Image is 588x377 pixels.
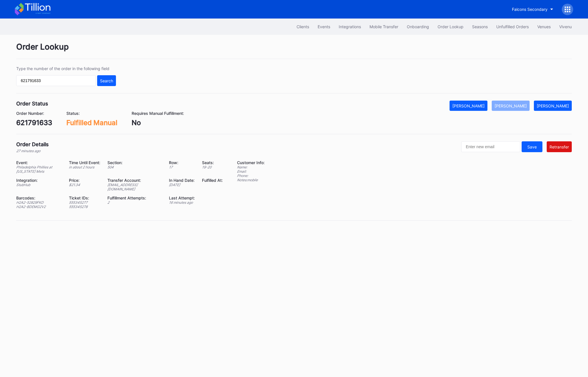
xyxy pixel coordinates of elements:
div: Integration: [16,178,62,183]
div: [EMAIL_ADDRESS][DOMAIN_NAME] [107,183,162,191]
div: In Hand Date: [169,178,195,183]
div: Time Until Event: [69,160,100,165]
div: 19 - 20 [202,165,223,169]
button: [PERSON_NAME] [450,101,487,111]
div: Type the number of the order in the following field [16,66,116,71]
div: Search [100,78,113,83]
button: Clients [292,21,313,32]
div: Unfulfilled Orders [496,24,529,29]
div: Falcons Secondary [512,7,548,12]
div: [PERSON_NAME] [452,103,485,108]
div: Price: [69,178,100,183]
div: [PERSON_NAME] [495,103,527,108]
div: Onboarding [407,24,429,29]
input: Enter new email [461,141,520,152]
button: Integrations [334,21,365,32]
div: Fulfilled At: [202,178,223,183]
button: Unfulfilled Orders [492,21,533,32]
div: Name: [237,165,265,169]
div: 504 [107,165,162,169]
div: No [132,119,184,127]
div: Events [318,24,330,29]
button: Save [522,141,542,152]
input: GT59662 [16,75,96,86]
div: 621791633 [16,119,52,127]
div: 555345278 [69,205,100,209]
div: Phone: [237,174,265,178]
div: Seats: [202,160,223,165]
button: Order Lookup [433,21,468,32]
div: Email: [237,169,265,174]
div: $ 21.34 [69,183,100,187]
div: Order Lookup [16,42,572,59]
div: Order Number: [16,111,52,116]
div: 27 minutes ago [16,149,49,153]
button: Onboarding [403,21,433,32]
button: Vivenu [555,21,576,32]
div: Seasons [472,24,488,29]
div: Retransfer [550,144,569,149]
div: Customer Info: [237,160,265,165]
div: H2A2-BDEMG2V2 [16,205,62,209]
button: Search [97,75,116,86]
div: Requires Manual Fulfillment: [132,111,184,116]
div: StubHub [16,183,62,187]
div: in about 2 hours [69,165,100,169]
div: Section: [107,160,162,165]
div: Order Details [16,141,49,147]
button: Falcons Secondary [508,4,558,15]
button: Events [313,21,334,32]
div: Event: [16,160,62,165]
button: Venues [533,21,555,32]
div: 17 [169,165,195,169]
div: Fulfillment Attempts: [107,195,162,200]
div: 555345277 [69,200,100,205]
div: Venues [537,24,551,29]
div: [DATE] [169,183,195,187]
div: Notes: mobile [237,178,265,182]
div: 2 [107,200,162,205]
div: Last Attempt: [169,195,195,200]
div: Transfer Account: [107,178,162,183]
div: H2A2-52829FKD [16,200,62,205]
div: Status: [66,111,117,116]
button: Retransfer [547,141,572,152]
button: Mobile Transfer [365,21,403,32]
div: Integrations [339,24,361,29]
button: Seasons [468,21,492,32]
div: Philadelphia Phillies at [US_STATE] Mets [16,165,62,174]
div: Ticket IDs: [69,195,100,200]
div: Vivenu [559,24,572,29]
div: Fulfilled Manual [66,119,117,127]
button: [PERSON_NAME] [534,101,572,111]
div: [PERSON_NAME] [537,103,569,108]
button: [PERSON_NAME] [492,101,530,111]
div: Order Lookup [438,24,464,29]
div: Row: [169,160,195,165]
div: Order Status [16,101,48,107]
div: Barcodes: [16,195,62,200]
div: Mobile Transfer [369,24,398,29]
div: Clients [297,24,309,29]
div: 16 minutes ago [169,200,195,205]
div: Save [527,144,537,149]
